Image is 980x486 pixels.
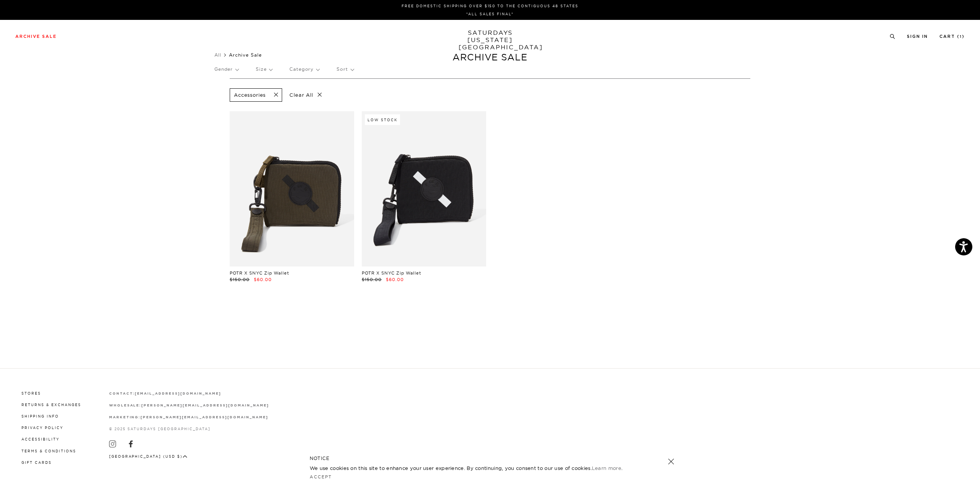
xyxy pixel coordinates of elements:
h5: NOTICE [310,455,670,462]
p: *ALL SALES FINAL* [18,11,962,17]
strong: wholesale: [109,404,142,407]
a: [EMAIL_ADDRESS][DOMAIN_NAME] [135,391,221,395]
a: Terms & Conditions [21,449,76,453]
strong: contact: [109,392,135,395]
p: Accessories [234,92,266,98]
span: $60.00 [386,277,404,282]
span: $60.00 [254,277,272,282]
p: Gender [214,60,238,78]
p: We use cookies on this site to enhance your user experience. By continuing, you consent to our us... [310,464,643,472]
a: [PERSON_NAME][EMAIL_ADDRESS][DOMAIN_NAME] [140,415,268,419]
p: Sort [336,60,353,78]
a: SATURDAYS[US_STATE][GEOGRAPHIC_DATA] [459,29,522,51]
a: Returns & Exchanges [21,403,81,407]
span: $150.00 [230,277,250,282]
p: Size [256,60,272,78]
span: $150.00 [362,277,382,282]
a: Sign In [907,34,928,39]
button: [GEOGRAPHIC_DATA] (USD $) [109,453,188,459]
a: Shipping Info [21,414,59,418]
strong: marketing: [109,416,141,419]
a: POTR X SNYC Zip Wallet [362,270,421,276]
strong: [PERSON_NAME][EMAIL_ADDRESS][DOMAIN_NAME] [141,404,269,407]
p: © 2025 Saturdays [GEOGRAPHIC_DATA] [109,426,269,432]
p: Category [289,60,319,78]
a: Gift Cards [21,460,52,465]
p: FREE DOMESTIC SHIPPING OVER $150 TO THE CONTIGUOUS 48 STATES [18,3,962,9]
p: Clear All [286,88,325,102]
a: Accept [310,474,332,479]
span: Archive Sale [229,52,262,58]
a: Archive Sale [15,34,57,39]
small: 1 [960,35,962,39]
a: Accessibility [21,437,59,441]
a: All [214,52,221,58]
a: POTR X SNYC Zip Wallet [230,270,289,276]
strong: [PERSON_NAME][EMAIL_ADDRESS][DOMAIN_NAME] [140,416,268,419]
a: Cart (1) [939,34,965,39]
div: Low Stock [365,114,400,125]
a: [PERSON_NAME][EMAIL_ADDRESS][DOMAIN_NAME] [141,403,269,407]
strong: [EMAIL_ADDRESS][DOMAIN_NAME] [135,392,221,395]
a: Learn more [592,465,621,471]
a: Privacy Policy [21,426,63,430]
a: Stores [21,391,41,395]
